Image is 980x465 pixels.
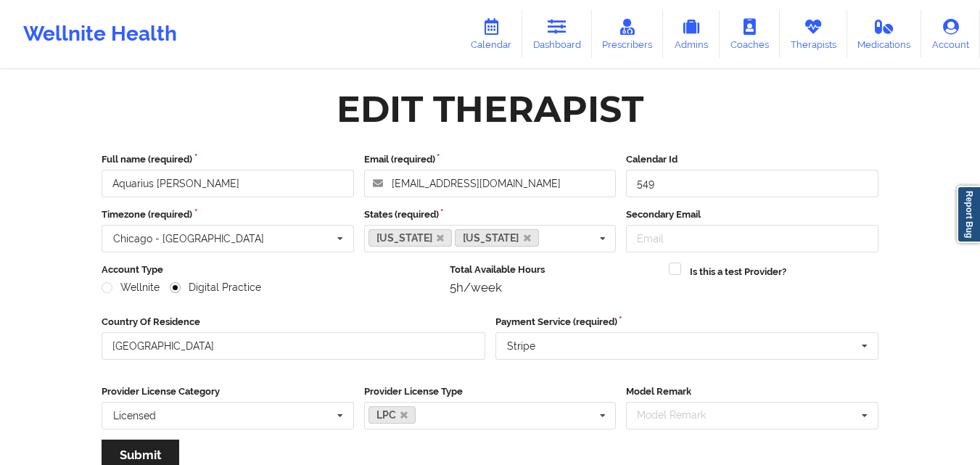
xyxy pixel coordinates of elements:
[368,229,453,247] a: [US_STATE]
[626,170,878,197] input: Calendar Id
[847,10,922,58] a: Medications
[450,280,659,295] div: 5h/week
[592,10,664,58] a: Prescribers
[102,315,485,329] label: Country Of Residence
[102,384,354,399] label: Provider License Category
[364,152,617,167] label: Email (required)
[368,406,416,424] a: LPC
[364,207,617,222] label: States (required)
[626,225,878,252] input: Email
[450,263,659,277] label: Total Available Hours
[337,86,643,132] div: Edit Therapist
[113,411,156,421] div: Licensed
[626,152,878,167] label: Calendar Id
[102,263,440,277] label: Account Type
[102,170,354,197] input: Full name
[507,341,535,351] div: Stripe
[957,186,980,243] a: Report Bug
[102,207,354,222] label: Timezone (required)
[663,10,720,58] a: Admins
[633,407,727,424] div: Model Remark
[921,10,980,58] a: Account
[170,281,261,294] label: Digital Practice
[720,10,780,58] a: Coaches
[455,229,539,247] a: [US_STATE]
[522,10,592,58] a: Dashboard
[460,10,522,58] a: Calendar
[102,152,354,167] label: Full name (required)
[113,234,264,244] div: Chicago - [GEOGRAPHIC_DATA]
[626,207,878,222] label: Secondary Email
[626,384,878,399] label: Model Remark
[102,281,160,294] label: Wellnite
[364,384,617,399] label: Provider License Type
[364,170,617,197] input: Email address
[495,315,879,329] label: Payment Service (required)
[780,10,847,58] a: Therapists
[690,265,786,279] label: Is this a test Provider?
